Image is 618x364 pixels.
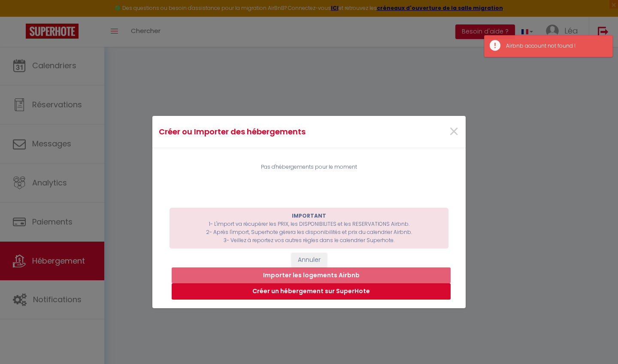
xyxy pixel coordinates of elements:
p: 1- L'import va récupérer les PRIX, les DISPONIBILITES et les RESERVATIONS Airbnb. 2- Après l'impo... [174,212,444,244]
div: Airbnb account not found ! [506,42,604,50]
button: Importer les logements Airbnb [172,267,451,284]
button: Annuler [291,253,327,267]
div: Pas d'hébergements pour le moment [170,163,448,171]
b: IMPORTANT [292,212,326,219]
span: × [448,119,459,145]
button: Créer un hébergement sur SuperHote [172,283,451,300]
button: Ouvrir le widget de chat LiveChat [7,3,33,29]
button: Close [448,123,459,141]
h4: Créer ou Importer des hébergements [159,126,355,138]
